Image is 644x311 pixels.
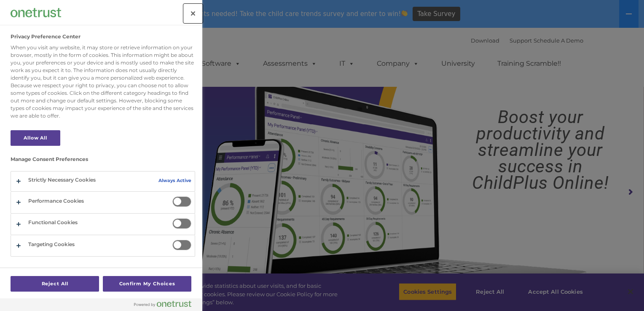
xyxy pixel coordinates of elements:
[134,300,198,311] a: Powered by OneTrust Opens in a new Tab
[117,56,143,62] span: Last name
[11,44,195,120] div: When you visit any website, it may store or retrieve information on your browser, mostly in the f...
[11,130,60,146] button: Allow All
[134,300,191,307] img: Powered by OneTrust Opens in a new Tab
[184,4,202,23] button: Close
[117,90,153,97] span: Phone number
[11,156,195,166] h3: Manage Consent Preferences
[11,4,61,21] div: Company Logo
[103,276,191,292] button: Confirm My Choices
[11,276,99,292] button: Reject All
[11,8,61,17] img: Company Logo
[11,34,80,40] h2: Privacy Preference Center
